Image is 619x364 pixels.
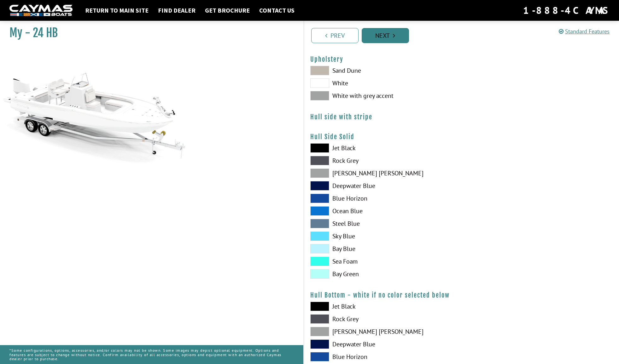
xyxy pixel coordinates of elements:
label: Deepwater Blue [310,339,455,349]
label: Ocean Blue [310,206,455,216]
h1: My - 24 HB [9,26,288,40]
h4: Upholstery [310,55,613,63]
label: Jet Black [310,143,455,153]
label: Blue Horizon [310,194,455,203]
label: White [310,78,455,88]
label: Bay Green [310,269,455,279]
label: [PERSON_NAME] [PERSON_NAME] [310,327,455,336]
img: white-logo-c9c8dbefe5ff5ceceb0f0178aa75bf4bb51f6bca0971e226c86eb53dfe498488.png [9,5,73,16]
label: Sky Blue [310,231,455,241]
h4: Hull Side Solid [310,133,613,141]
label: Bay Blue [310,244,455,253]
label: Deepwater Blue [310,181,455,191]
p: *Some configurations, options, accessories, and/or colors may not be shown. Some images may depic... [9,345,294,364]
a: Get Brochure [202,6,253,14]
label: Sea Foam [310,257,455,266]
label: [PERSON_NAME] [PERSON_NAME] [310,168,455,178]
label: Jet Black [310,302,455,311]
a: Next [362,28,409,43]
label: Rock Grey [310,314,455,324]
label: Sand Dune [310,66,455,75]
a: Find Dealer [155,6,199,14]
label: Steel Blue [310,219,455,228]
h4: Hull Bottom - white if no color selected below [310,291,613,299]
h4: Hull side with stripe [310,113,613,121]
label: Rock Grey [310,156,455,165]
a: Contact Us [256,6,298,14]
a: Return to main site [82,6,152,14]
a: Prev [311,28,359,43]
div: 1-888-4CAYMAS [523,3,610,17]
label: White with grey accent [310,91,455,100]
a: Standard Features [559,28,610,35]
label: Blue Horizon [310,352,455,361]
